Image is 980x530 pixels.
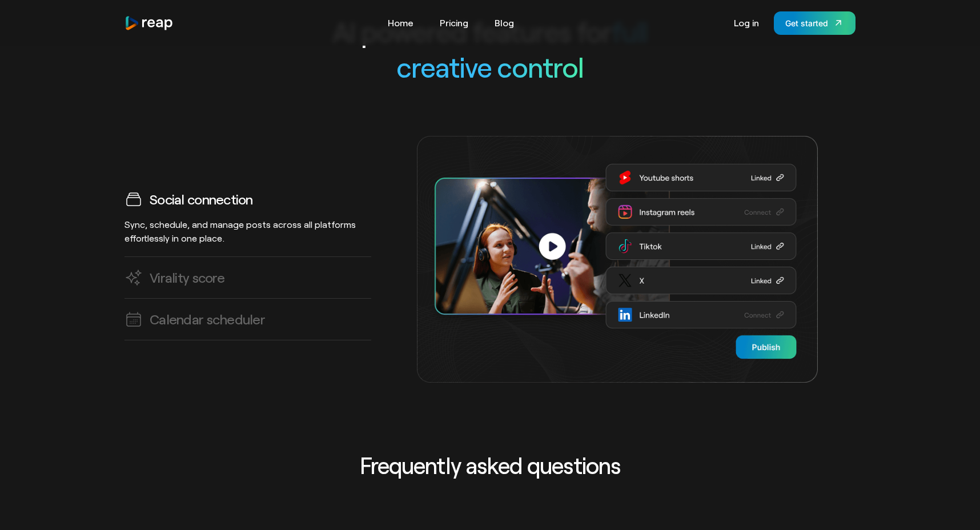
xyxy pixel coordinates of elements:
a: home [124,15,174,31]
a: Home [382,14,419,32]
a: Get started [774,11,856,35]
a: Pricing [434,14,474,32]
h3: Calendar scheduler [150,310,265,328]
h3: Social connection [150,190,253,208]
h2: AI powered features for [331,14,649,85]
h3: Virality score [150,268,224,286]
a: Blog [489,14,520,32]
h2: Frequently asked questions [252,451,728,479]
p: Sync, schedule, and manage posts across all platforms effortlessly in one place. [124,218,371,245]
div: Get started [785,17,828,29]
a: Log in [728,14,765,32]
